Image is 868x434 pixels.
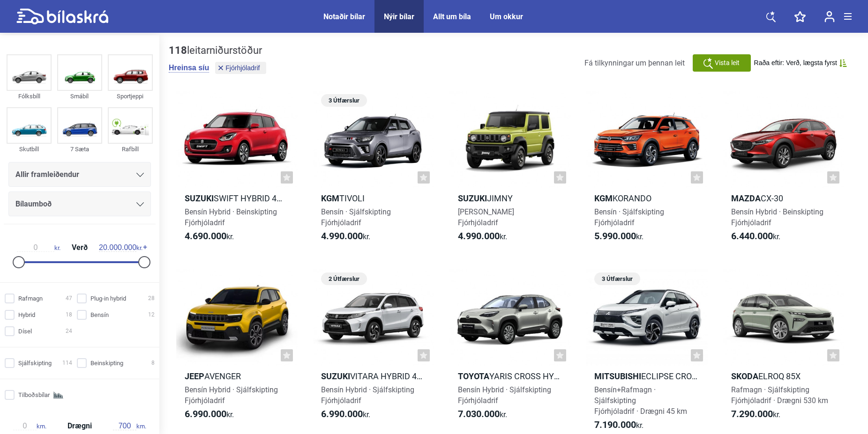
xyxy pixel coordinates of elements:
[169,63,209,73] button: Hreinsa síu
[17,243,60,252] span: kr.
[715,58,740,68] span: Vista leit
[185,230,226,242] b: 4.690.000
[326,94,362,107] span: 3 Útfærslur
[90,358,123,368] span: Beinskipting
[594,207,664,227] span: Bensín · Sjálfskipting Fjórhjóladrif
[62,358,72,368] span: 114
[754,59,837,67] span: Raða eftir: Verð, lægsta fyrst
[824,11,835,22] img: user-login.svg
[594,419,636,430] b: 7.190.000
[185,207,277,227] span: Bensín Hybrid · Beinskipting Fjórhjóladrif
[108,144,153,154] div: Rafbíll
[754,59,847,67] button: Raða eftir: Verð, lægsta fyrst
[69,244,90,251] span: Verð
[323,12,365,21] a: Notaðir bílar
[731,409,780,420] span: kr.
[723,193,844,204] h2: CX-30
[176,91,298,250] a: SuzukiSwift Hybrid 4WDBensín Hybrid · BeinskiptingFjórhjóladrif4.690.000kr.
[594,385,687,416] span: Bensín+Rafmagn · Sjálfskipting Fjórhjóladrif · Drægni 45 km
[169,44,269,57] div: leitarniðurstöður
[458,230,500,242] b: 4.990.000
[313,193,434,204] h2: Tivoli
[18,310,35,320] span: Hybrid
[458,193,487,203] b: Suzuki
[321,408,363,419] b: 6.990.000
[176,371,298,382] h2: Avenger
[13,422,46,430] span: km.
[458,408,500,419] b: 7.030.000
[731,207,823,227] span: Bensín Hybrid · Beinskipting Fjórhjóladrif
[594,231,644,242] span: kr.
[108,91,153,102] div: Sportjeppi
[185,385,278,405] span: Bensín Hybrid · Sjálfskipting Fjórhjóladrif
[321,230,363,242] b: 4.990.000
[731,371,758,381] b: Skoda
[449,371,571,382] h2: Yaris Cross Hybrid
[594,419,644,431] span: kr.
[599,272,636,285] span: 3 Útfærslur
[321,409,370,420] span: kr.
[313,91,434,250] a: 3 ÚtfærslurKGMTivoliBensín · SjálfskiptingFjórhjóladrif4.990.000kr.
[313,371,434,382] h2: Vitara Hybrid 4WD
[99,243,142,252] span: kr.
[321,385,414,405] span: Bensín Hybrid · Sjálfskipting Fjórhjóladrif
[176,193,298,204] h2: Swift Hybrid 4WD
[326,272,362,285] span: 2 Útfærslur
[151,358,155,368] span: 8
[584,59,685,67] span: Fá tilkynningar um þennan leit
[18,358,52,368] span: Sjálfskipting
[15,198,52,211] span: Bílaumboð
[449,193,571,204] h2: Jimny
[90,310,109,320] span: Bensín
[57,144,102,154] div: 7 Sæta
[148,310,155,320] span: 12
[458,207,514,227] span: [PERSON_NAME] Fjórhjóladrif
[66,310,72,320] span: 18
[731,193,761,203] b: Mazda
[185,231,234,242] span: kr.
[169,44,187,56] b: 118
[594,230,636,242] b: 5.990.000
[458,371,489,381] b: Toyota
[66,294,72,303] span: 47
[586,91,707,250] a: KGMKorandoBensín · SjálfskiptingFjórhjóladrif5.990.000kr.
[321,193,339,203] b: KGM
[490,12,523,21] a: Um okkur
[185,409,234,420] span: kr.
[113,422,146,430] span: km.
[57,91,102,102] div: Smábíl
[215,62,266,74] button: Fjórhjóladrif
[321,231,370,242] span: kr.
[458,231,507,242] span: kr.
[449,91,571,250] a: SuzukiJimny[PERSON_NAME]Fjórhjóladrif4.990.000kr.
[15,168,79,181] span: Allir framleiðendur
[148,294,155,303] span: 28
[384,12,414,21] div: Nýir bílar
[586,193,707,204] h2: Korando
[7,144,52,154] div: Skutbíll
[723,371,844,382] h2: Elroq 85x
[731,231,780,242] span: kr.
[18,294,43,303] span: Rafmagn
[18,390,50,400] span: Tilboðsbílar
[458,385,551,405] span: Bensín Hybrid · Sjálfskipting Fjórhjóladrif
[594,193,613,203] b: KGM
[321,207,391,227] span: Bensín · Sjálfskipting Fjórhjóladrif
[586,371,707,382] h2: Eclipse Cross PHEV
[7,91,52,102] div: Fólksbíll
[185,193,214,203] b: Suzuki
[594,371,641,381] b: Mitsubishi
[18,326,32,336] span: Dísel
[458,409,507,420] span: kr.
[185,371,204,381] b: Jeep
[731,385,828,405] span: Rafmagn · Sjálfskipting Fjórhjóladrif · Drægni 530 km
[65,422,94,430] span: Drægni
[731,230,773,242] b: 6.440.000
[90,294,126,303] span: Plug-in hybrid
[433,12,471,21] a: Allt um bíla
[225,65,260,71] span: Fjórhjóladrif
[185,408,226,419] b: 6.990.000
[66,326,72,336] span: 24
